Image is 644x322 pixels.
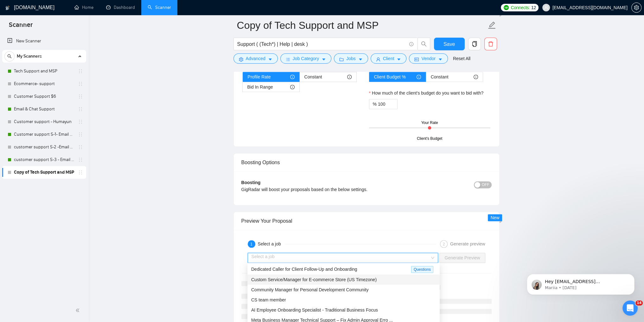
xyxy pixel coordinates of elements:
span: delete [485,41,497,47]
a: Copy of Tech Support and MSP [14,166,74,179]
a: Tech Support and MSP [14,65,74,77]
span: Custom Service/Manager for E-commerce Store (US Timezone) [251,277,377,282]
span: Constant [431,72,449,82]
span: Community Manager for Personal Development Community [251,287,368,292]
span: info-circle [409,42,413,46]
input: Scanner name... [237,17,487,33]
span: Profile Rate [248,72,271,82]
span: Dedicated Caller for Client Follow-Up and Onboarding [251,267,357,272]
span: caret-down [397,57,401,62]
input: Search Freelance Jobs... [237,40,406,48]
div: Generate preview [450,240,485,248]
span: idcard [414,57,419,62]
span: Advanced [246,55,265,62]
span: info-circle [417,75,421,79]
span: info-circle [290,85,295,89]
span: holder [78,157,83,162]
span: edit [488,21,496,29]
span: 1 [250,242,252,246]
span: holder [78,132,83,137]
span: holder [78,94,83,99]
span: CS team member [251,297,286,302]
span: Save [443,40,455,48]
span: holder [78,170,83,175]
span: Questions [411,266,433,273]
button: userClientcaret-down [371,53,407,64]
div: Client's Budget [417,136,442,142]
b: Boosting [241,180,261,185]
span: info-circle [290,75,295,79]
span: My Scanners [17,50,42,63]
a: customer support S-3 - Email & Chat Support(Umair) [14,153,74,166]
button: idcardVendorcaret-down [409,53,448,64]
span: caret-down [268,57,272,62]
span: Bid In Range [247,82,273,92]
iframe: Intercom notifications message [517,261,644,305]
span: Scanner [4,20,38,34]
span: Client Budget % [374,72,406,82]
span: search [418,41,430,47]
button: delete [484,38,497,50]
span: caret-down [438,57,443,62]
span: copy [469,41,481,47]
a: Reset All [453,55,470,62]
div: Your Rate [421,120,438,126]
p: Message from Mariia, sent 1d ago [28,24,109,30]
a: Customer Support $6 [14,90,74,103]
span: Jobs [346,55,356,62]
div: Select a job [258,240,285,248]
a: Ecommerce- support [14,77,74,90]
span: Vendor [421,55,435,62]
span: Client [383,55,394,62]
span: holder [78,69,83,74]
span: caret-down [322,57,326,62]
li: My Scanners [2,50,86,179]
span: AI Employee Onboarding Specialist - Traditional Business Focus [251,307,378,313]
button: search [4,51,15,61]
span: info-circle [474,75,478,79]
button: barsJob Categorycaret-down [280,53,331,64]
a: setting [631,5,641,10]
span: New [490,215,499,220]
button: copy [468,38,481,50]
button: setting [631,3,641,13]
button: search [418,38,430,50]
a: searchScanner [148,5,171,10]
a: New Scanner [7,35,81,47]
label: How much of the client's budget do you want to bid with? [369,90,484,96]
div: GigRadar will boost your proposals based on the below settings. [241,186,429,193]
span: search [5,54,14,59]
a: Customer support S-1- Email & Chat Support [14,128,74,141]
span: 12 [531,4,536,11]
button: folderJobscaret-down [334,53,368,64]
span: setting [239,57,243,62]
button: Generate Preview [439,253,485,263]
span: holder [78,107,83,112]
img: logo [5,3,10,13]
span: double-left [75,307,82,313]
span: Constant [304,72,322,82]
a: Customer support - Humayun [14,115,74,128]
span: holder [78,81,83,86]
span: Connects: [511,4,530,11]
div: Boosting Options [241,153,492,171]
span: OFF [482,181,489,188]
span: caret-down [358,57,363,62]
span: bars [286,57,290,62]
img: upwork-logo.png [504,5,509,10]
a: customer support S-2 -Email & Chat Support (Bulla) [14,141,74,153]
iframe: Intercom live chat [622,300,638,316]
a: homeHome [74,5,93,10]
span: Hey [EMAIL_ADDRESS][DOMAIN_NAME], Looks like your Upwork agency [PERSON_NAME] ran out of connects... [28,18,109,105]
span: user [376,57,380,62]
a: Email & Chat Support [14,103,74,115]
button: Save [434,38,465,50]
span: user [544,5,548,10]
span: 2 [443,242,445,246]
input: How much of the client's budget do you want to bid with? [378,99,397,109]
div: Preview Your Proposal [241,212,492,230]
li: New Scanner [2,35,86,47]
span: 14 [635,300,643,306]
